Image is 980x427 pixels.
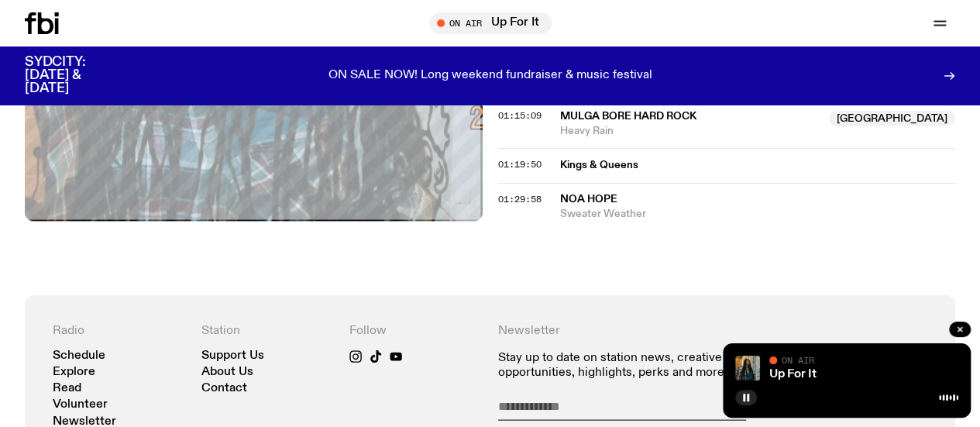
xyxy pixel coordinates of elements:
a: Schedule [53,350,105,362]
p: ON SALE NOW! Long weekend fundraiser & music festival [328,69,652,83]
span: 01:15:09 [498,108,542,121]
span: Heavy Rain [560,123,820,138]
a: Explore [53,367,95,378]
span: 01:19:50 [498,157,542,170]
img: Ify - a Brown Skin girl with black braided twists, looking up to the side with her tongue stickin... [735,356,760,381]
span: Kings & Queens [560,157,947,172]
a: Contact [201,383,247,394]
a: Support Us [201,350,264,362]
span: On Air [782,355,814,365]
span: Sweater Weather [560,206,956,221]
h4: Station [201,323,335,338]
span: Mulga Bore Hard Rock [560,110,696,121]
h4: Radio [53,323,186,338]
button: On AirUp For It [429,12,552,34]
h3: SYDCITY: [DATE] & [DATE] [25,56,124,95]
a: Read [53,383,81,394]
a: About Us [201,367,253,378]
a: Volunteer [53,399,108,411]
a: Up For It [769,368,817,381]
span: 01:29:58 [498,192,542,205]
span: [GEOGRAPHIC_DATA] [829,111,955,126]
span: Noa Hope [560,193,617,204]
h4: Follow [349,323,483,338]
h4: Newsletter [498,323,779,338]
p: Stay up to date on station news, creative opportunities, highlights, perks and more. [498,350,779,380]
